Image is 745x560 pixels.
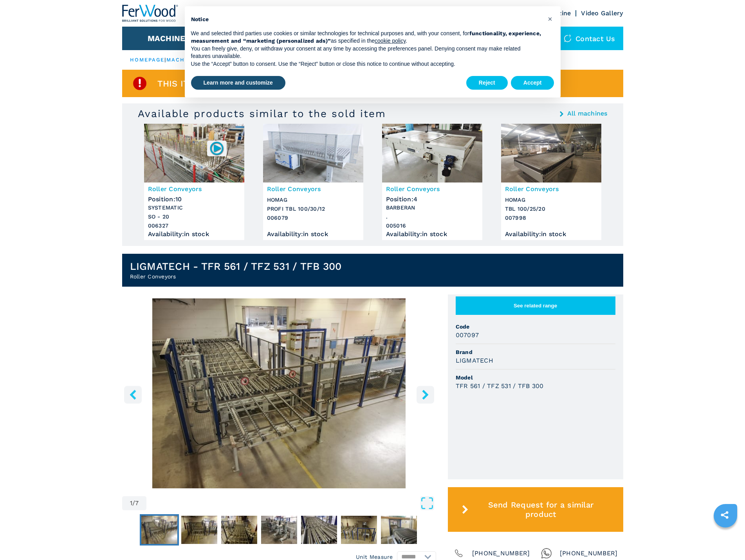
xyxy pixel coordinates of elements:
[130,273,342,280] h2: Roller Conveyors
[466,76,508,90] button: Reject
[456,356,493,365] h3: LIGMATECH
[141,516,177,544] img: 2278bd71fda1b39db2767b90c4c972fb
[339,514,379,546] button: Go to Slide 6
[382,124,482,240] a: Roller Conveyors BARBERAN .Roller ConveyorsPosition:4BARBERAN.005016Availability:in stock
[267,184,359,193] h3: Roller Conveyors
[381,516,417,544] img: 15bc08b69144b200eb0052a514c294e0
[164,57,166,63] span: |
[135,500,139,506] span: 7
[166,57,200,63] a: machines
[130,260,342,273] h1: LIGMATECH - TFR 561 / TFZ 531 / TFB 300
[148,193,240,201] div: Position : 10
[564,34,572,42] img: Contact us
[220,514,259,546] button: Go to Slide 3
[505,195,597,222] h3: HOMAG TBL 100/25/20 007998
[386,184,478,193] h3: Roller Conveyors
[148,203,240,230] h3: SYSTEMATIC SO - 20 006327
[386,203,478,230] h3: BARBERAN . 005016
[132,76,148,91] img: SoldProduct
[221,516,257,544] img: 2f12f384f810e9c95ffe24554b31be13
[341,516,377,544] img: b785f7f244267e9382d0e6669dfd0e45
[122,514,436,546] nav: Thumbnail Navigation
[379,514,418,546] button: Go to Slide 7
[124,386,142,403] button: left-button
[148,34,191,43] button: Machines
[157,79,281,88] span: This item is already sold
[191,16,542,23] h2: Notice
[386,232,478,236] div: Availability : in stock
[191,30,541,44] strong: functionality, experience, measurement and “marketing (personalized ads)”
[122,298,436,488] img: Roller Conveyors LIGMATECH TFR 561 / TFZ 531 / TFB 300
[191,30,542,45] p: We and selected third parties use cookies or similar technologies for technical purposes and, wit...
[544,13,557,25] button: Close this notice
[581,9,623,17] a: Video Gallery
[505,232,597,236] div: Availability : in stock
[263,124,363,182] img: Roller Conveyors HOMAG PROFI TBL 100/30/12
[130,500,132,506] span: 1
[548,14,552,23] span: ×
[209,141,224,156] img: 006327
[130,57,165,63] a: HOMEPAGE
[511,76,554,90] button: Accept
[261,516,297,544] img: 7e796fc9193949dfd0708e66d0dd597d
[456,348,615,356] span: Brand
[181,516,217,544] img: f416d0f87e67aa2024667dc2508823be
[456,374,615,381] span: Model
[148,184,240,193] h3: Roller Conveyors
[140,514,179,546] button: Go to Slide 1
[122,298,436,488] div: Go to Slide 1
[180,514,219,546] button: Go to Slide 2
[267,195,359,222] h3: HOMAG PROFI TBL 100/30/12 006079
[148,232,240,236] div: Availability : in stock
[191,45,542,60] p: You can freely give, deny, or withdraw your consent at any time by accessing the preferences pane...
[471,500,610,519] span: Send Request for a similar product
[541,548,552,559] img: Whatsapp
[556,27,623,50] div: Contact us
[715,505,734,525] a: sharethis
[122,5,179,22] img: Ferwood
[375,38,406,44] a: cookie policy
[263,124,363,240] a: Roller Conveyors HOMAG PROFI TBL 100/30/12Roller ConveyorsHOMAGPROFI TBL 100/30/12006079Availabil...
[382,124,482,182] img: Roller Conveyors BARBERAN .
[453,548,464,559] img: Phone
[144,124,244,182] img: Roller Conveyors SYSTEMATIC SO - 20
[132,500,135,506] span: /
[260,514,299,546] button: Go to Slide 4
[191,76,285,90] button: Learn more and customize
[138,107,386,120] h3: Available products similar to the sold item
[456,331,479,340] h3: 007097
[144,124,244,240] a: Roller Conveyors SYSTEMATIC SO - 20006327Roller ConveyorsPosition:10SYSTEMATICSO - 20006327Availa...
[301,516,337,544] img: 3e6c3d8595f75b1c65e61051167b497d
[501,124,601,182] img: Roller Conveyors HOMAG TBL 100/25/20
[417,386,434,403] button: right-button
[299,514,339,546] button: Go to Slide 5
[505,184,597,193] h3: Roller Conveyors
[560,548,618,559] span: [PHONE_NUMBER]
[567,110,608,117] a: All machines
[456,323,615,331] span: Code
[191,60,542,68] p: Use the “Accept” button to consent. Use the “Reject” button or close this notice to continue with...
[448,487,623,532] button: Send Request for a similar product
[386,193,478,201] div: Position : 4
[267,232,359,236] div: Availability : in stock
[472,548,530,559] span: [PHONE_NUMBER]
[456,381,544,390] h3: TFR 561 / TFZ 531 / TFB 300
[456,296,615,315] button: See related range
[501,124,601,240] a: Roller Conveyors HOMAG TBL 100/25/20Roller ConveyorsHOMAGTBL 100/25/20007998Availability:in stock
[148,496,434,510] button: Open Fullscreen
